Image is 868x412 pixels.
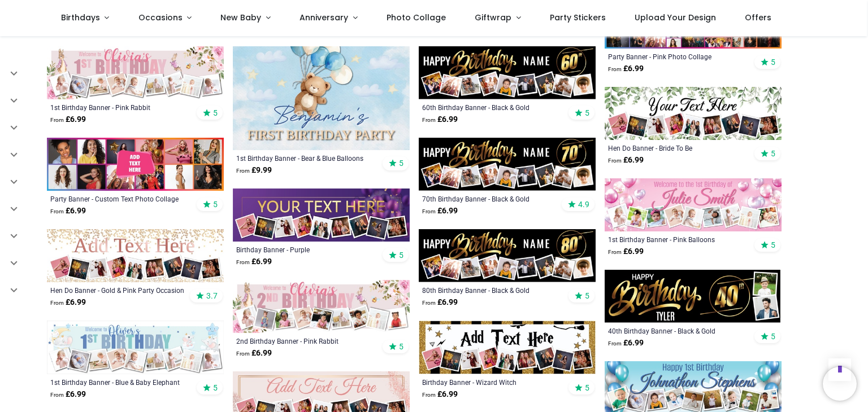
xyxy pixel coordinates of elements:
[745,12,771,23] span: Offers
[50,286,186,295] a: Hen Do Banner - Gold & Pink Party Occasion
[236,348,272,359] strong: £ 6.99
[236,256,272,268] strong: £ 6.99
[419,46,596,99] img: Personalised Happy 60th Birthday Banner - Black & Gold - Custom Name & 9 Photo Upload
[50,208,64,214] span: From
[608,63,644,74] strong: £ 6.99
[422,114,458,125] strong: £ 6.99
[233,189,410,242] img: Personalised Happy Birthday Banner - Purple - 9 Photo Upload
[213,108,218,118] span: 5
[578,199,589,209] span: 4.9
[608,66,622,72] span: From
[422,194,558,203] a: 70th Birthday Banner - Black & Gold
[422,208,436,214] span: From
[419,321,596,374] img: Personalised Happy Birthday Banner - Wizard Witch - 9 Photo Upload
[635,12,716,23] span: Upload Your Design
[399,341,403,352] span: 5
[236,165,272,176] strong: £ 9.99
[47,46,224,99] img: Personalised Happy 1st Birthday Banner - Pink Rabbit - Custom Name & 9 Photo Upload
[50,300,64,306] span: From
[771,148,775,159] span: 5
[771,57,775,67] span: 5
[608,155,644,166] strong: £ 6.99
[422,205,458,217] strong: £ 6.99
[608,340,622,347] span: From
[50,205,86,217] strong: £ 6.99
[550,12,606,23] span: Party Stickers
[50,114,86,125] strong: £ 6.99
[771,331,775,341] span: 5
[236,259,250,265] span: From
[422,378,558,387] a: Birthday Banner - Wizard Witch
[213,383,218,393] span: 5
[608,143,744,152] a: Hen Do Banner - Bride To Be
[50,297,86,308] strong: £ 6.99
[236,350,250,357] span: From
[138,12,183,23] span: Occasions
[220,12,261,23] span: New Baby
[50,389,86,400] strong: £ 6.99
[233,280,410,333] img: Personalised Happy 2nd Birthday Banner - Pink Rabbit - Custom Name & 9 Photo Upload
[608,52,744,61] a: Party Banner - Pink Photo Collage
[422,300,436,306] span: From
[605,178,782,231] img: Personalised 1st Birthday Banner - Pink Balloons - Custom Name & 9 Photo Upload
[422,117,436,123] span: From
[236,154,372,163] a: 1st Birthday Banner - Bear & Blue Balloons
[50,378,186,387] a: 1st Birthday Banner - Blue & Baby Elephant
[50,103,186,112] a: 1st Birthday Banner - Pink Rabbit
[608,246,644,257] strong: £ 6.99
[475,12,511,23] span: Giftwrap
[608,338,644,349] strong: £ 6.99
[206,291,218,301] span: 3.7
[50,392,64,398] span: From
[50,117,64,123] span: From
[300,12,348,23] span: Anniversary
[771,240,775,250] span: 5
[233,46,410,150] img: Personalised 1st Birthday Backdrop Banner - Bear & Blue Balloons - Add Text
[47,138,224,191] img: Personalised Party Banner - Custom Text Photo Collage - 12 Photo Upload
[605,87,782,140] img: Personalised Hen Do Banner - Bride To Be - 9 Photo Upload
[399,250,403,260] span: 5
[823,367,857,401] iframe: Brevo live chat
[236,336,372,345] a: 2nd Birthday Banner - Pink Rabbit
[47,321,224,374] img: Personalised Happy 1st Birthday Banner - Blue & Baby Elephant - Custom Name & 9 Photo Upload
[61,12,100,23] span: Birthdays
[419,229,596,282] img: Personalised Happy 80th Birthday Banner - Black & Gold - Custom Name & 9 Photo Upload
[585,291,589,301] span: 5
[585,108,589,118] span: 5
[47,229,224,282] img: Personalised Hen Do Banner - Gold & Pink Party Occasion - 9 Photo Upload
[387,12,446,23] span: Photo Collage
[608,326,744,335] a: 40th Birthday Banner - Black & Gold
[608,235,744,244] a: 1st Birthday Banner - Pink Balloons
[50,194,186,203] a: Party Banner - Custom Text Photo Collage
[213,199,218,209] span: 5
[608,249,622,255] span: From
[422,103,558,112] a: 60th Birthday Banner - Black & Gold
[399,158,403,168] span: 5
[422,389,458,400] strong: £ 6.99
[422,286,558,295] a: 80th Birthday Banner - Black & Gold
[419,138,596,191] img: Personalised Happy 70th Birthday Banner - Black & Gold - Custom Name & 9 Photo Upload
[608,157,622,164] span: From
[236,168,250,174] span: From
[422,297,458,308] strong: £ 6.99
[236,245,372,254] a: Birthday Banner - Purple
[585,383,589,393] span: 5
[422,392,436,398] span: From
[605,270,782,323] img: Personalised Happy 40th Birthday Banner - Black & Gold - Custom Name & 2 Photo Upload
